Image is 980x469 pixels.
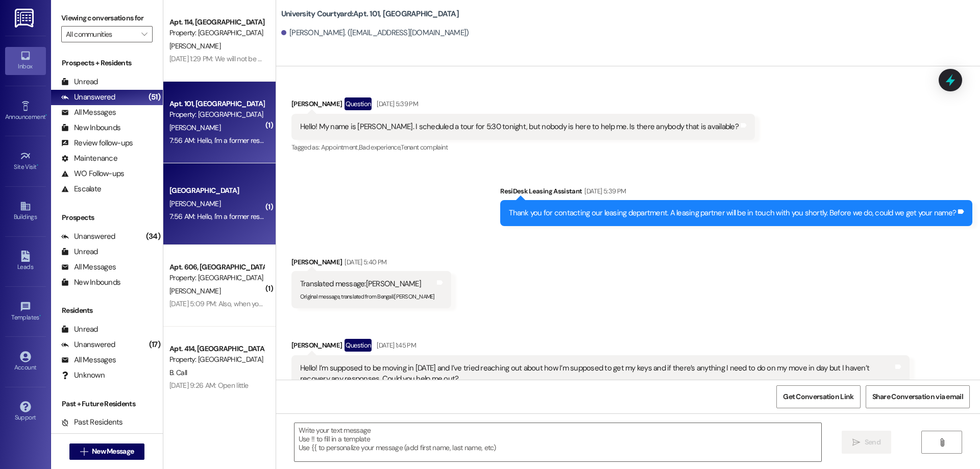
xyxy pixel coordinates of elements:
[61,262,116,273] div: All Messages
[169,212,688,221] div: 7:56 AM: Hello, I'm a former resident of yours. I was supposed to get a refund of $203.00 and hav...
[783,391,853,402] span: Get Conversation Link
[92,446,134,457] span: New Message
[5,298,46,326] a: Templates •
[852,438,860,447] i: 
[300,279,435,289] div: Translated message: [PERSON_NAME]
[300,293,435,300] sub: Original message, translated from Bengali : [PERSON_NAME]
[61,277,120,288] div: New Inbounds
[5,198,46,225] a: Buildings
[146,337,163,353] div: (17)
[15,9,36,28] img: ResiDesk Logo
[169,28,264,38] div: Property: [GEOGRAPHIC_DATA]
[865,437,880,448] span: Send
[938,438,946,447] i: 
[281,28,469,38] div: [PERSON_NAME]. ([EMAIL_ADDRESS][DOMAIN_NAME])
[146,89,163,105] div: (51)
[169,262,264,273] div: Apt. 606, [GEOGRAPHIC_DATA]
[80,448,88,456] i: 
[169,354,264,365] div: Property: [GEOGRAPHIC_DATA]
[61,107,116,118] div: All Messages
[5,147,46,175] a: Site Visit •
[143,229,163,244] div: (34)
[169,299,450,308] div: [DATE] 5:09 PM: Also, when you have the amount, would you be willing to take off the late fees?
[359,143,401,152] span: Bad experience ,
[61,77,98,87] div: Unread
[5,248,46,275] a: Leads
[509,208,956,218] div: Thank you for contacting our leasing department. A leasing partner will be in touch with you shor...
[345,339,372,352] div: Question
[291,339,910,355] div: [PERSON_NAME]
[51,305,163,316] div: Residents
[300,363,893,385] div: Hello! I’m supposed to be moving in [DATE] and I’ve tried reaching out about how I’m supposed to ...
[61,122,120,133] div: New Inbounds
[374,98,418,109] div: [DATE] 5:39 PM
[5,47,46,75] a: Inbox
[169,185,264,196] div: [GEOGRAPHIC_DATA]
[291,97,755,114] div: [PERSON_NAME]
[169,98,264,109] div: Apt. 101, [GEOGRAPHIC_DATA]
[401,143,448,152] span: Tenant complaint
[169,17,264,28] div: Apt. 114, [GEOGRAPHIC_DATA]
[169,123,220,132] span: [PERSON_NAME]
[5,348,46,376] a: Account
[374,340,416,351] div: [DATE] 1:45 PM
[61,184,101,194] div: Escalate
[61,417,123,428] div: Past Residents
[169,273,264,283] div: Property: [GEOGRAPHIC_DATA]
[169,286,220,295] span: [PERSON_NAME]
[169,136,688,145] div: 7:56 AM: Hello, I'm a former resident of yours. I was supposed to get a refund of $203.00 and hav...
[500,186,972,200] div: ResiDesk Leasing Assistant
[169,109,264,120] div: Property: [GEOGRAPHIC_DATA]
[872,391,963,402] span: Share Conversation via email
[61,231,115,242] div: Unanswered
[291,140,755,155] div: Tagged as:
[61,246,98,257] div: Unread
[866,385,970,408] button: Share Conversation via email
[51,212,163,223] div: Prospects
[66,26,136,42] input: All communities
[169,54,314,63] div: [DATE] 1:29 PM: We will not be renewing our lease
[61,370,105,381] div: Unknown
[5,398,46,426] a: Support
[300,121,739,132] div: Hello! My name is [PERSON_NAME]. I scheduled a tour for 5:30 tonight, but nobody is here to help ...
[141,30,147,38] i: 
[582,186,626,196] div: [DATE] 5:39 PM
[37,162,38,169] span: •
[61,138,133,149] div: Review follow-ups
[61,10,153,26] label: Viewing conversations for
[169,199,220,208] span: [PERSON_NAME]
[61,324,98,335] div: Unread
[51,58,163,68] div: Prospects + Residents
[61,168,124,179] div: WO Follow-ups
[61,339,115,350] div: Unanswered
[345,97,372,110] div: Question
[291,257,451,271] div: [PERSON_NAME]
[45,112,47,119] span: •
[51,399,163,409] div: Past + Future Residents
[169,368,187,377] span: B. Call
[39,312,41,319] span: •
[169,381,248,390] div: [DATE] 9:26 AM: Open little
[169,343,264,354] div: Apt. 414, [GEOGRAPHIC_DATA]
[321,143,359,152] span: Appointment ,
[281,9,459,19] b: University Courtyard: Apt. 101, [GEOGRAPHIC_DATA]
[61,153,117,164] div: Maintenance
[61,92,115,103] div: Unanswered
[342,257,386,267] div: [DATE] 5:40 PM
[169,41,220,51] span: [PERSON_NAME]
[69,443,145,460] button: New Message
[776,385,860,408] button: Get Conversation Link
[842,431,891,454] button: Send
[61,355,116,365] div: All Messages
